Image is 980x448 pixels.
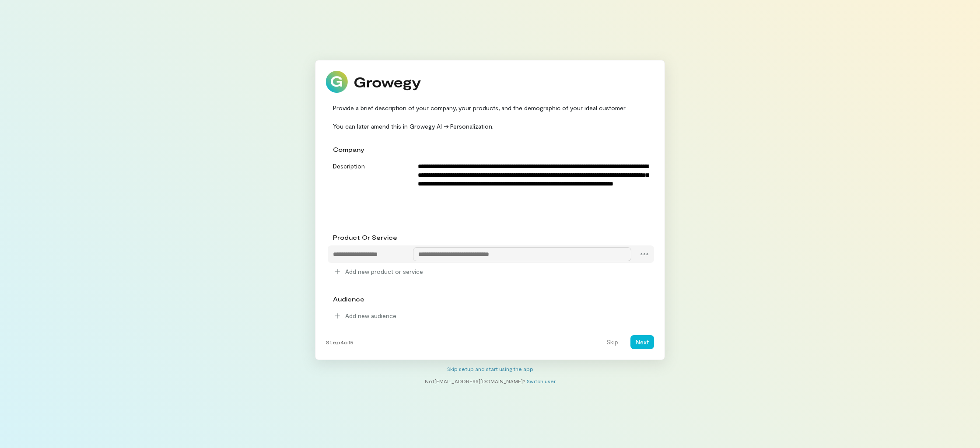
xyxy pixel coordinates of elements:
[326,339,353,346] span: Step 4 of 5
[527,378,556,384] a: Switch user
[333,234,397,241] span: product or service
[630,335,654,349] button: Next
[345,311,396,320] span: Add new audience
[326,71,421,93] img: Growegy logo
[333,295,364,303] span: audience
[425,378,525,384] span: Not [EMAIL_ADDRESS][DOMAIN_NAME] ?
[447,366,533,372] a: Skip setup and start using the app
[328,159,409,171] div: Description
[333,146,364,153] span: company
[345,267,423,276] span: Add new product or service
[326,103,654,131] div: Provide a brief description of your company, your products, and the demographic of your ideal cus...
[601,335,623,349] button: Skip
